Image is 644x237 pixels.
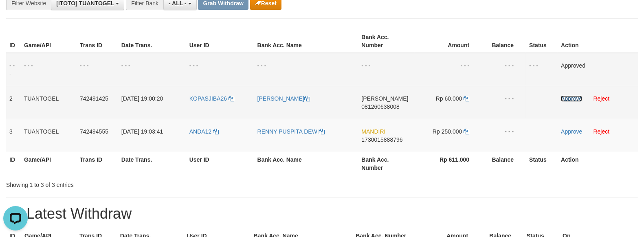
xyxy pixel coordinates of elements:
th: Date Trans. [118,30,186,53]
div: Showing 1 to 3 of 3 entries [6,178,262,189]
td: - - - [415,53,481,86]
span: [DATE] 19:00:20 [121,95,163,102]
td: - - - [254,53,358,86]
a: Reject [593,128,610,135]
td: TUANTOGEL [21,86,77,119]
a: Copy 250000 to clipboard [464,128,469,135]
th: Bank Acc. Name [254,152,358,175]
td: - - - [526,53,558,86]
button: Open LiveChat chat widget [3,3,28,28]
span: Copy 1730015888796 to clipboard [361,136,402,143]
th: ID [6,152,21,175]
th: Action [558,30,638,53]
th: Trans ID [77,30,118,53]
td: Approved [558,53,638,86]
a: RENNY PUSPITA DEWI [257,128,325,135]
td: - - - [358,53,415,86]
a: Approve [561,128,582,135]
td: - - - [77,53,118,86]
span: 742491425 [80,95,108,102]
a: Copy 60000 to clipboard [464,95,469,102]
a: Reject [593,95,610,102]
th: Balance [481,152,526,175]
h1: 15 Latest Withdraw [6,206,638,222]
span: Rp 60.000 [436,95,462,102]
td: - - - [481,86,526,119]
th: Amount [415,30,481,53]
td: - - - [118,53,186,86]
td: 3 [6,119,21,152]
span: Rp 250.000 [433,128,462,135]
th: Action [558,152,638,175]
span: Copy 081260638008 to clipboard [361,103,399,110]
th: Bank Acc. Name [254,30,358,53]
span: MANDIRI [361,128,385,135]
td: - - - [481,53,526,86]
th: ID [6,30,21,53]
span: ANDA12 [189,128,211,135]
th: Trans ID [77,152,118,175]
span: 742494555 [80,128,108,135]
th: Bank Acc. Number [358,152,415,175]
th: Status [526,30,558,53]
td: - - - [21,53,77,86]
span: KOPASJIBA26 [189,95,227,102]
span: [DATE] 19:03:41 [121,128,163,135]
a: Approve [561,95,582,102]
th: Game/API [21,30,77,53]
th: Bank Acc. Number [358,30,415,53]
th: User ID [186,30,254,53]
td: 2 [6,86,21,119]
th: Status [526,152,558,175]
a: ANDA12 [189,128,219,135]
th: User ID [186,152,254,175]
th: Balance [481,30,526,53]
span: [PERSON_NAME] [361,95,408,102]
a: [PERSON_NAME] [257,95,310,102]
th: Rp 611.000 [415,152,481,175]
td: TUANTOGEL [21,119,77,152]
td: - - - [481,119,526,152]
a: KOPASJIBA26 [189,95,234,102]
td: - - - [6,53,21,86]
th: Game/API [21,152,77,175]
th: Date Trans. [118,152,186,175]
td: - - - [186,53,254,86]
